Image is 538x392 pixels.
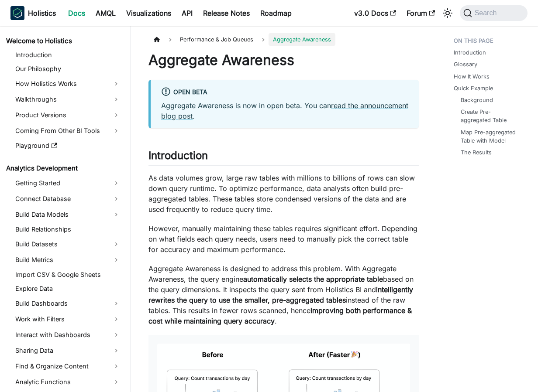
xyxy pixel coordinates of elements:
a: Welcome to Holistics [3,35,123,47]
a: Release Notes [198,6,255,20]
a: Analytics Development [3,162,123,174]
a: Build Data Models [13,208,123,222]
span: Aggregate Awareness [269,33,335,46]
a: Map Pre-aggregated Table with Model [461,128,521,145]
p: As data volumes grow, large raw tables with millions to billions of rows can slow down query runt... [148,173,419,215]
a: Walkthroughs [13,92,123,106]
a: Background [461,96,493,104]
a: Introduction [454,48,486,57]
a: Introduction [13,49,123,61]
a: Our Philosophy [13,63,123,75]
a: Build Metrics [13,253,123,267]
a: v3.0 Docs [349,6,401,20]
a: Interact with Dashboards [13,328,123,342]
a: read the announcement blog post [161,101,408,120]
a: HolisticsHolisticsHolistics [10,6,56,20]
a: Explore Data [13,283,123,295]
a: How It Works [454,72,490,81]
h1: Aggregate Awareness [148,51,419,69]
a: Forum [401,6,440,20]
p: Aggregate Awareness is now in open beta. You can . [161,100,408,121]
span: Performance & Job Queues [176,33,258,46]
a: Coming From Other BI Tools [13,124,123,138]
a: Home page [148,33,165,46]
a: Getting Started [13,176,123,190]
a: Docs [63,6,90,20]
a: Build Relationships [13,223,123,235]
a: Build Datasets [13,237,123,251]
img: Holistics [10,6,24,20]
a: Quick Example [454,84,493,92]
a: Find & Organize Content [13,359,123,373]
span: Search [472,9,502,17]
nav: Breadcrumbs [148,33,419,46]
a: The Results [461,148,492,157]
p: Aggregate Awareness is designed to address this problem. With Aggregate Awareness, the query engi... [148,263,419,326]
b: Holistics [28,8,56,18]
a: Roadmap [255,6,297,20]
p: However, manually maintaining these tables requires significant effort. Depending on what fields ... [148,223,419,255]
button: Switch between dark and light mode (currently system mode) [441,6,455,20]
a: Build Dashboards [13,297,123,310]
a: Playground [13,140,123,152]
h2: Introduction [148,149,419,166]
a: AMQL [90,6,121,20]
a: Connect Database [13,192,123,206]
a: Import CSV & Google Sheets [13,269,123,281]
a: How Holistics Works [13,77,123,91]
a: Glossary [454,60,477,68]
strong: automatically selects the appropriate table [243,275,383,283]
a: Sharing Data [13,344,123,358]
div: Open Beta [161,87,408,98]
a: Analytic Functions [13,375,123,389]
a: Visualizations [121,6,176,20]
a: Work with Filters [13,312,123,326]
a: Create Pre-aggregated Table [461,108,521,124]
a: Product Versions [13,108,123,122]
a: API [176,6,198,20]
button: Search (Command+K) [460,5,528,21]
